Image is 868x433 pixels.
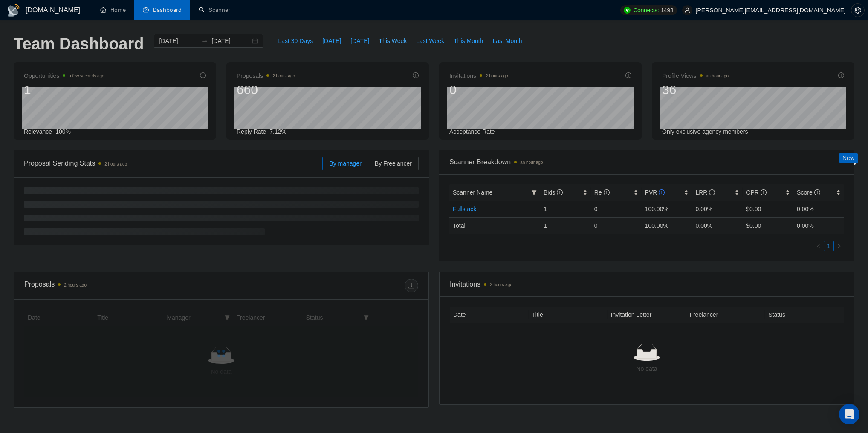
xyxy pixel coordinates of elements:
[490,282,512,287] time: 2 hours ago
[765,307,844,323] th: Status
[633,6,659,15] span: Connects:
[706,74,729,78] time: an hour ago
[624,7,631,14] img: upwork-logo.png
[659,189,665,195] span: info-circle
[413,72,419,78] span: info-circle
[645,189,665,196] span: PVR
[100,6,126,14] a: homeHome
[153,6,182,14] span: Dashboard
[454,36,483,46] span: This Month
[7,4,20,17] img: logo
[816,244,821,249] span: left
[449,82,508,98] div: 0
[449,157,844,167] span: Scanner Breakdown
[842,155,854,161] span: New
[851,7,865,14] a: setting
[453,189,492,196] span: Scanner Name
[594,189,610,196] span: Re
[200,72,206,78] span: info-circle
[662,71,729,81] span: Profile Views
[544,189,563,196] span: Bids
[24,82,104,98] div: 1
[453,206,476,212] a: Fullstack
[55,128,71,135] span: 100%
[824,241,834,251] li: 1
[211,36,250,46] input: End date
[201,37,208,44] span: to
[814,189,820,195] span: info-circle
[686,307,765,323] th: Freelancer
[201,37,208,44] span: swap-right
[834,241,844,251] button: right
[838,72,844,78] span: info-circle
[746,189,766,196] span: CPR
[540,217,591,234] td: 1
[540,201,591,217] td: 1
[24,158,322,169] span: Proposal Sending Stats
[557,189,563,195] span: info-circle
[278,36,313,46] span: Last 30 Days
[237,71,295,81] span: Proposals
[793,217,844,234] td: 0.00 %
[69,74,104,78] time: a few seconds ago
[625,72,631,78] span: info-circle
[839,404,859,424] div: Open Intercom Messenger
[273,34,318,48] button: Last 30 Days
[834,241,844,251] li: Next Page
[450,279,844,290] span: Invitations
[379,36,407,46] span: This Week
[486,74,508,78] time: 2 hours ago
[449,34,488,48] button: This Month
[743,217,793,234] td: $ 0.00
[530,186,538,199] span: filter
[329,160,361,167] span: By manager
[761,189,767,195] span: info-circle
[322,36,341,46] span: [DATE]
[159,36,198,46] input: Start date
[604,189,610,195] span: info-circle
[661,6,674,15] span: 1498
[743,201,793,217] td: $0.00
[642,201,692,217] td: 100.00%
[709,189,715,195] span: info-circle
[608,307,686,323] th: Invitation Letter
[797,189,820,196] span: Score
[692,201,743,217] td: 0.00%
[199,6,230,14] a: searchScanner
[851,3,865,17] button: setting
[374,34,411,48] button: This Week
[793,201,844,217] td: 0.00%
[143,7,149,13] span: dashboard
[498,128,502,135] span: --
[529,307,608,323] th: Title
[318,34,346,48] button: [DATE]
[269,128,286,135] span: 7.12%
[350,36,369,46] span: [DATE]
[24,279,221,292] div: Proposals
[492,36,522,46] span: Last Month
[64,283,87,287] time: 2 hours ago
[813,241,824,251] li: Previous Page
[449,71,508,81] span: Invitations
[695,189,715,196] span: LRR
[346,34,374,48] button: [DATE]
[449,128,495,135] span: Acceptance Rate
[411,34,449,48] button: Last Week
[416,36,444,46] span: Last Week
[488,34,527,48] button: Last Month
[662,82,729,98] div: 36
[591,201,642,217] td: 0
[24,128,52,135] span: Relevance
[692,217,743,234] td: 0.00 %
[24,71,104,81] span: Opportunities
[14,34,144,54] h1: Team Dashboard
[520,160,543,165] time: an hour ago
[642,217,692,234] td: 100.00 %
[237,128,266,135] span: Reply Rate
[375,160,412,167] span: By Freelancer
[836,244,842,249] span: right
[449,217,540,234] td: Total
[662,128,748,135] span: Only exclusive agency members
[450,307,529,323] th: Date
